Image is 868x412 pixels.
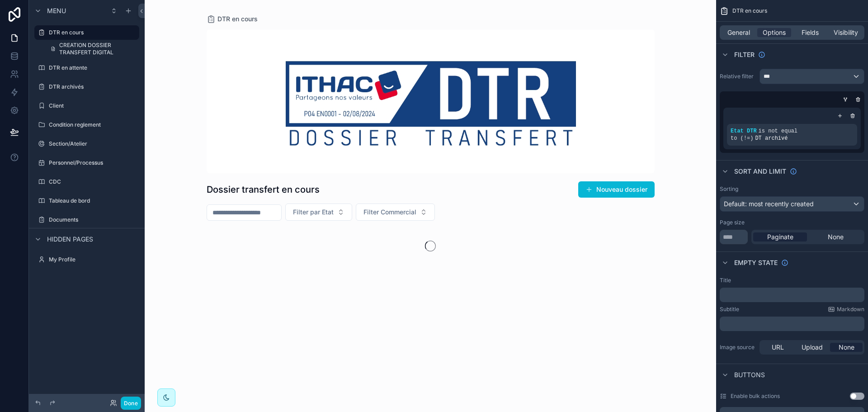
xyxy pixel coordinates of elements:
a: My Profile [34,252,139,267]
label: Tableau de bord [49,197,137,204]
label: Personnel/Processus [49,159,137,166]
label: Documents [49,216,137,223]
div: scrollable content [720,288,864,302]
span: DT archivé [755,135,788,142]
span: None [828,232,844,242]
label: DTR en attente [49,64,137,71]
span: None [839,343,854,352]
a: Client [34,99,139,113]
a: Markdown [828,306,864,313]
a: Tableau de bord [34,194,139,208]
span: Hidden pages [47,235,93,244]
label: Enable bulk actions [731,393,780,400]
a: Condition reglement [34,118,139,132]
span: Visibility [834,28,858,37]
a: DTR en cours [34,25,139,40]
span: CREATION DOSSIER TRANSFERT DIGITAL [59,42,134,56]
label: CDC [49,178,137,185]
label: Image source [720,344,756,351]
span: Filter [734,50,755,59]
a: Section/Atelier [34,137,139,151]
label: My Profile [49,256,137,263]
a: DTR archivés [34,80,139,94]
label: DTR archivés [49,83,137,90]
label: Sorting [720,185,738,193]
a: CDC [34,175,139,189]
span: Options [763,28,786,37]
span: DTR en cours [732,7,767,14]
label: Relative filter [720,73,756,80]
a: Documents [34,213,139,227]
a: Personnel/Processus [34,156,139,170]
span: Buttons [734,370,765,379]
a: CREATION DOSSIER TRANSFERT DIGITAL [45,42,139,56]
label: Title [720,277,731,284]
span: Default: most recently created [724,200,814,208]
button: Default: most recently created [720,196,864,212]
span: URL [772,343,784,352]
label: Page size [720,219,745,226]
label: DTR en cours [49,29,134,36]
a: DTR en attente [34,61,139,75]
span: Fields [802,28,819,37]
span: is not equal to (!=) [731,128,797,142]
button: Done [121,397,141,410]
label: Section/Atelier [49,140,137,147]
label: Subtitle [720,306,739,313]
span: Paginate [767,232,793,242]
div: scrollable content [720,317,864,331]
label: Condition reglement [49,121,137,128]
span: Etat DTR [731,128,757,134]
span: General [727,28,750,37]
span: Markdown [837,306,864,313]
span: Menu [47,6,66,15]
span: Sort And Limit [734,167,786,176]
span: Empty state [734,258,778,267]
label: Client [49,102,137,109]
span: Upload [802,343,823,352]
